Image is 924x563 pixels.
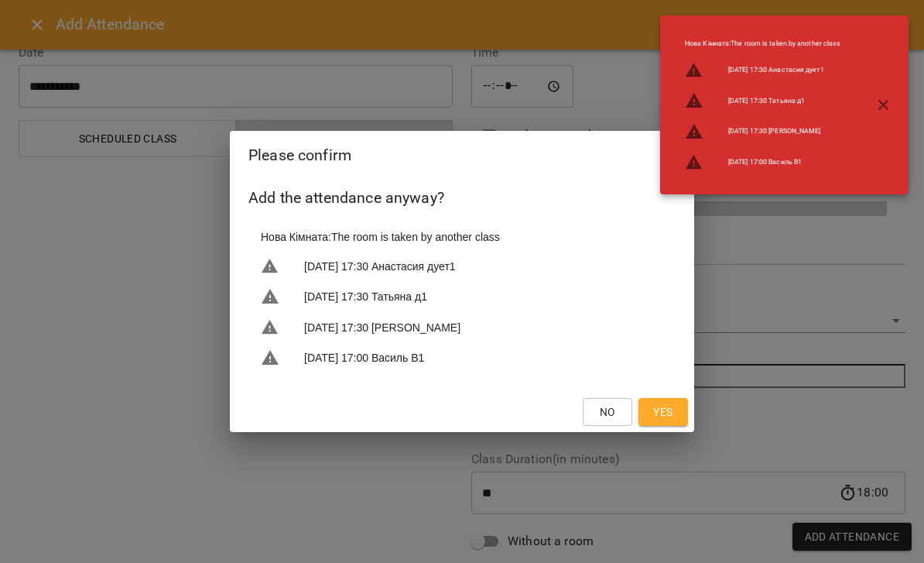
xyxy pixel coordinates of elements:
[248,251,676,282] li: [DATE] 17:30 Анастасия дует1
[672,116,853,147] li: [DATE] 17:30 [PERSON_NAME]
[248,143,676,167] h2: Please confirm
[653,403,672,421] span: Yes
[672,147,853,178] li: [DATE] 17:00 Василь В1
[248,312,676,343] li: [DATE] 17:30 [PERSON_NAME]
[672,85,853,116] li: [DATE] 17:30 Татьяна д1
[583,398,632,426] button: No
[600,403,615,421] span: No
[638,398,688,426] button: Yes
[672,33,853,55] li: Нова Кімната : The room is taken by another class
[672,55,853,86] li: [DATE] 17:30 Анастасия дует1
[248,223,676,251] li: Нова Кімната : The room is taken by another class
[248,281,676,312] li: [DATE] 17:30 Татьяна д1
[248,186,676,210] h6: Add the attendance anyway?
[248,342,676,373] li: [DATE] 17:00 Василь В1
